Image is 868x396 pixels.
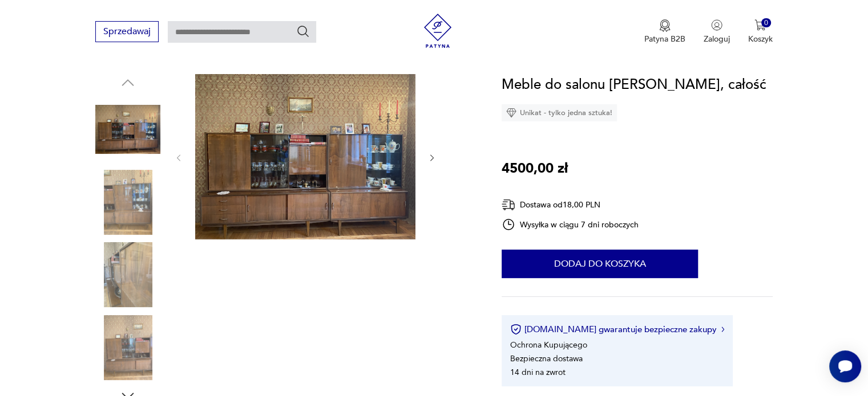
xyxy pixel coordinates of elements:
img: Patyna - sklep z meblami i dekoracjami vintage [421,14,455,48]
div: Unikat - tylko jedna sztuka! [502,104,617,121]
button: [DOMAIN_NAME] gwarantuje bezpieczne zakupy [510,324,724,335]
h1: Meble do salonu [PERSON_NAME], całość [502,74,766,96]
button: 0Koszyk [748,19,773,44]
p: Koszyk [748,34,773,44]
img: Ikonka użytkownika [711,19,722,31]
img: Zdjęcie produktu Meble do salonu Violetta, całość [95,97,160,162]
p: Zaloguj [704,34,730,44]
img: Zdjęcie produktu Meble do salonu Violetta, całość [195,74,415,239]
button: Szukaj [296,25,310,38]
p: Patyna B2B [644,34,685,44]
button: Zaloguj [704,19,730,44]
img: Ikona diamentu [506,108,516,118]
li: Bezpieczna dostawa [510,353,583,364]
img: Zdjęcie produktu Meble do salonu Violetta, całość [95,170,160,235]
img: Ikona strzałki w prawo [721,326,725,332]
img: Zdjęcie produktu Meble do salonu Violetta, całość [95,242,160,307]
div: 0 [761,18,771,28]
a: Sprzedawaj [95,28,159,36]
li: Ochrona Kupującego [510,340,587,350]
img: Ikona medalu [659,19,671,32]
a: Ikona medaluPatyna B2B [644,19,685,44]
button: Dodaj do koszyka [502,250,698,278]
button: Sprzedawaj [95,21,159,42]
img: Zdjęcie produktu Meble do salonu Violetta, całość [95,315,160,380]
p: 4500,00 zł [502,158,568,179]
div: Dostawa od 18,00 PLN [502,198,639,212]
div: Wysyłka w ciągu 7 dni roboczych [502,218,639,231]
iframe: Smartsupp widget button [829,350,861,382]
button: Patyna B2B [644,19,685,44]
img: Ikona koszyka [754,19,766,31]
img: Ikona certyfikatu [510,324,522,335]
li: 14 dni na zwrot [510,367,566,378]
img: Ikona dostawy [502,198,515,212]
